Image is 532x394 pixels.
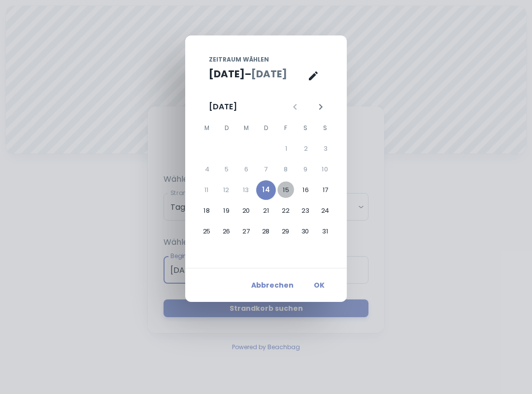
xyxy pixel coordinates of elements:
button: 23 [296,201,315,221]
button: 31 [315,222,335,241]
span: Sonntag [316,118,334,138]
button: 21 [256,201,276,221]
button: 26 [217,222,236,241]
button: 29 [276,222,296,241]
button: 27 [236,222,256,241]
span: Samstag [297,118,314,138]
button: 15 [276,180,296,200]
button: 20 [236,201,256,221]
span: Montag [198,118,216,138]
button: 24 [315,201,335,221]
span: Mittwoch [237,118,255,138]
h5: – [245,66,251,81]
span: Dienstag [218,118,235,138]
button: 28 [256,222,276,241]
button: 14 [256,180,276,200]
div: [DATE] [209,101,237,113]
span: Zeitraum wählen [209,55,269,64]
button: Nächster Monat [312,98,329,115]
button: 19 [217,201,236,221]
span: Donnerstag [257,118,275,138]
button: 25 [197,222,217,241]
span: Freitag [277,118,295,138]
button: [DATE] [251,66,287,81]
button: Kalenderansicht ist geöffnet, zur Texteingabeansicht wechseln [303,66,323,86]
button: Abbrechen [247,276,298,294]
button: 17 [316,180,335,200]
button: 16 [296,180,316,200]
button: [DATE] [209,66,245,81]
button: 30 [296,222,315,241]
button: 18 [197,201,217,221]
button: 22 [276,201,296,221]
button: OK [303,276,335,294]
